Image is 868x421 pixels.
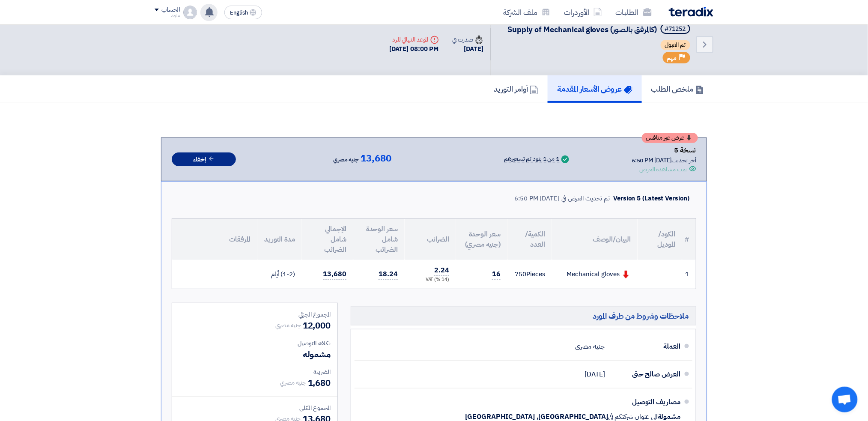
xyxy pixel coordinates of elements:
a: ملخص الطلب [642,75,713,103]
th: الكود/الموديل [638,219,682,260]
td: (1-2) أيام [257,260,302,289]
div: [DATE] 08:00 PM [389,44,439,54]
th: الإجمالي شامل الضرائب [302,219,353,260]
div: ماجد [155,13,180,18]
div: Version 5 (Latest Version) [614,194,689,203]
a: Open chat [832,387,858,412]
div: Mechanical gloves [559,269,631,279]
th: البيان/الوصف [552,219,638,260]
span: Supply of Mechanical gloves (كالمرفق بالصور) [507,24,657,35]
th: الكمية/العدد [507,219,552,260]
span: 750 [515,269,527,279]
h5: Supply of Mechanical gloves (كالمرفق بالصور) [507,24,692,36]
h5: ملاحظات وشروط من طرف المورد [351,306,696,325]
div: 1 من 1 بنود تم تسعيرهم [504,156,560,163]
div: المجموع الكلي [179,403,331,412]
span: English [230,10,248,16]
div: الحساب [161,6,180,14]
h5: ملخص الطلب [651,84,704,94]
th: سعر الوحدة (جنيه مصري) [456,219,507,260]
a: الأوردرات [557,2,609,22]
span: 18.24 [379,269,398,280]
span: 12,000 [303,319,331,332]
div: (14 %) VAT [412,276,449,284]
div: العملة [612,336,680,357]
td: Pieces [507,260,552,289]
div: الضريبة [179,367,331,376]
span: جنيه مصري [333,155,359,165]
span: تم القبول [661,40,690,50]
td: 1 [682,260,696,289]
th: سعر الوحدة شامل الضرائب [353,219,405,260]
span: 1,680 [308,376,331,389]
th: # [682,219,696,260]
th: المرفقات [172,219,257,260]
span: 13,680 [361,153,391,164]
span: جنيه مصري [275,321,301,330]
span: 13,680 [323,269,346,280]
div: تكلفه التوصيل [179,339,331,348]
img: profile_test.png [183,6,197,19]
span: عرض غير منافس [646,135,685,141]
a: ملف الشركة [496,2,557,22]
img: Teradix logo [669,7,713,17]
a: أوامر التوريد [484,75,548,103]
div: تمت مشاهدة العرض [640,165,688,174]
span: [GEOGRAPHIC_DATA], [GEOGRAPHIC_DATA] [465,412,608,421]
span: الى عنوان شركتكم في [608,412,658,421]
div: #71252 [665,26,686,32]
div: مصاريف التوصيل [612,392,680,412]
span: جنيه مصري [280,378,306,387]
h5: عروض الأسعار المقدمة [557,84,632,94]
div: الموعد النهائي للرد [389,35,439,44]
div: تم تحديث العرض في [DATE] 6:50 PM [515,194,610,203]
div: [DATE] [453,44,483,54]
h5: أوامر التوريد [494,84,538,94]
span: [DATE] [585,370,605,379]
span: مهم [667,54,677,62]
th: الضرائب [405,219,456,260]
div: المجموع الجزئي [179,310,331,319]
a: الطلبات [609,2,659,22]
th: مدة التوريد [257,219,302,260]
span: 2.24 [434,265,449,276]
span: مشموله [303,348,331,361]
div: نسخة 5 [632,145,696,156]
div: صدرت في [453,35,483,44]
div: جنيه مصري [576,338,605,355]
div: أخر تحديث [DATE] 6:50 PM [632,156,696,165]
div: العرض صالح حتى [612,364,680,385]
button: إخفاء [172,152,236,167]
button: English [224,6,262,19]
a: عروض الأسعار المقدمة [548,75,642,103]
span: مشمولة [658,412,680,421]
span: 16 [492,269,501,280]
